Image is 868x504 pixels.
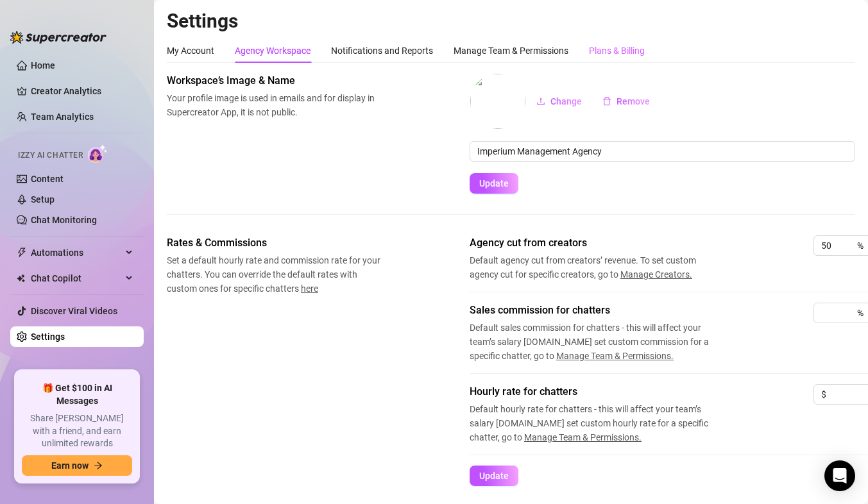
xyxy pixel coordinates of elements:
[31,215,97,225] a: Chat Monitoring
[524,432,642,442] span: Manage Team & Permissions.
[167,91,382,119] span: Your profile image is used in emails and for display in Supercreator App, it is not public.
[470,173,518,194] button: Update
[17,274,25,283] img: Chat Copilot
[31,332,65,342] a: Settings
[602,97,611,106] span: delete
[470,402,726,444] span: Default hourly rate for chatters - this will affect your team’s salary [DOMAIN_NAME] set custom h...
[470,253,726,281] span: Default agency cut from creators’ revenue. To set custom agency cut for specific creators, go to
[470,466,518,486] button: Update
[31,306,117,316] a: Discover Viral Videos
[167,253,382,296] span: Set a default hourly rate and commission rate for your chatters. You can override the default rat...
[88,144,108,163] img: AI Chatter
[301,283,318,294] span: here
[22,382,132,407] span: 🎁 Get $100 in AI Messages
[470,321,726,363] span: Default sales commission for chatters - this will affect your team’s salary [DOMAIN_NAME] set cus...
[18,149,83,162] span: Izzy AI Chatter
[94,461,103,470] span: arrow-right
[470,303,726,318] span: Sales commission for chatters
[592,91,660,112] button: Remove
[620,269,692,280] span: Manage Creators.
[526,91,592,112] button: Change
[22,455,132,476] button: Earn nowarrow-right
[470,74,525,129] img: workspaceLogos%2FnqqjtcpE4WheV07EwI82zczdMY72.png
[479,471,509,481] span: Update
[31,174,64,184] a: Content
[167,44,214,58] div: My Account
[454,44,568,58] div: Manage Team & Permissions
[31,242,122,263] span: Automations
[31,194,55,205] a: Setup
[470,235,726,251] span: Agency cut from creators
[31,60,55,71] a: Home
[617,96,650,106] span: Remove
[470,141,855,162] input: Enter name
[31,81,133,101] a: Creator Analytics
[536,97,545,106] span: upload
[31,112,94,122] a: Team Analytics
[167,235,382,251] span: Rates & Commissions
[235,44,311,58] div: Agency Workspace
[824,460,855,491] div: Open Intercom Messenger
[589,44,645,58] div: Plans & Billing
[167,73,382,88] span: Workspace’s Image & Name
[470,384,726,399] span: Hourly rate for chatters
[167,9,855,33] h2: Settings
[17,248,27,258] span: thunderbolt
[31,268,122,289] span: Chat Copilot
[479,178,509,189] span: Update
[331,44,433,58] div: Notifications and Reports
[22,412,132,450] span: Share [PERSON_NAME] with a friend, and earn unlimited rewards
[10,31,106,44] img: logo-BBDzfeDw.svg
[51,460,89,471] span: Earn now
[550,96,582,106] span: Change
[556,351,674,361] span: Manage Team & Permissions.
